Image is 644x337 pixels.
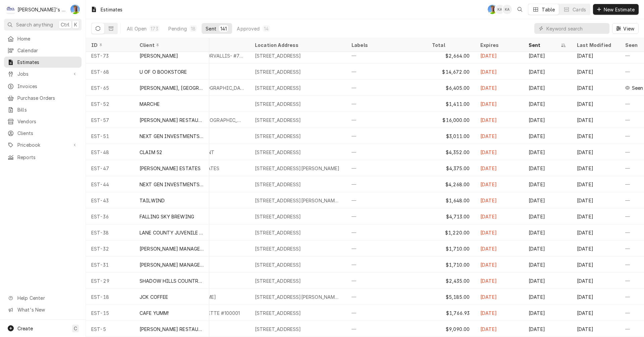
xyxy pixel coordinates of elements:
[4,139,82,150] a: Go to Pricebook
[542,6,555,13] div: Table
[523,176,572,192] div: [DATE]
[346,96,427,112] div: —
[255,213,301,220] div: [STREET_ADDRESS]
[140,197,165,204] div: TAILWIND
[140,310,169,317] div: CAFE YUMM!
[475,128,523,144] div: [DATE]
[432,42,468,49] div: Total
[4,116,82,127] a: Vendors
[427,112,475,128] div: $16,000.00
[346,160,427,176] div: —
[4,57,82,68] a: Estimates
[255,277,301,284] div: [STREET_ADDRESS]
[475,160,523,176] div: [DATE]
[140,149,162,156] div: CLAIM 52
[4,304,82,315] a: Go to What's New
[427,273,475,289] div: $2,435.00
[86,112,134,128] div: EST-57
[502,5,512,14] div: Korey Austin's Avatar
[86,96,134,112] div: EST-52
[346,257,427,273] div: —
[140,52,178,59] div: [PERSON_NAME]
[86,321,134,337] div: EST-5
[17,59,78,66] span: Estimates
[74,325,77,332] span: C
[475,241,523,257] div: [DATE]
[140,277,204,284] div: SHADOW HILLS COUNTRY CLUB
[495,5,504,14] div: Korey Austin's Avatar
[140,100,160,108] div: MARCHE
[475,208,523,224] div: [DATE]
[70,5,80,14] div: GA
[255,165,340,172] div: [STREET_ADDRESS][PERSON_NAME]
[86,289,134,305] div: EST-18
[427,96,475,112] div: $1,411.00
[346,192,427,208] div: —
[255,181,301,188] div: [STREET_ADDRESS]
[346,273,427,289] div: —
[523,112,572,128] div: [DATE]
[427,224,475,241] div: $1,220.00
[86,224,134,241] div: EST-38
[140,293,168,300] div: JCK COFFEE
[346,224,427,241] div: —
[346,176,427,192] div: —
[346,321,427,337] div: —
[427,176,475,192] div: $4,268.00
[573,6,586,13] div: Cards
[572,289,620,305] div: [DATE]
[515,4,525,15] button: Open search
[523,224,572,241] div: [DATE]
[346,48,427,64] div: —
[523,96,572,112] div: [DATE]
[6,5,15,14] div: C
[255,229,301,236] div: [STREET_ADDRESS]
[427,241,475,257] div: $1,710.00
[346,144,427,160] div: —
[346,208,427,224] div: —
[255,117,301,124] div: [STREET_ADDRESS]
[140,181,204,188] div: NEXT GEN INVESTMENTS, INC.
[572,192,620,208] div: [DATE]
[140,84,204,91] div: [PERSON_NAME], [GEOGRAPHIC_DATA], MOHAWK
[346,289,427,305] div: —
[577,42,613,49] div: Last Modified
[475,112,523,128] div: [DATE]
[572,241,620,257] div: [DATE]
[523,208,572,224] div: [DATE]
[502,5,512,14] div: KA
[191,25,196,32] div: 18
[206,25,216,32] div: Sent
[475,144,523,160] div: [DATE]
[572,160,620,176] div: [DATE]
[572,208,620,224] div: [DATE]
[255,326,301,333] div: [STREET_ADDRESS]
[572,48,620,64] div: [DATE]
[427,64,475,80] div: $14,672.00
[523,64,572,80] div: [DATE]
[17,130,78,137] span: Clients
[86,160,134,176] div: EST-47
[61,21,69,28] span: Ctrl
[255,133,301,140] div: [STREET_ADDRESS]
[17,35,78,42] span: Home
[523,257,572,273] div: [DATE]
[4,33,82,44] a: Home
[220,25,227,32] div: 141
[4,45,82,56] a: Calendar
[488,5,497,14] div: GA
[86,80,134,96] div: EST-65
[255,68,301,75] div: [STREET_ADDRESS]
[16,21,53,28] span: Search anything
[4,152,82,163] a: Reports
[86,144,134,160] div: EST-48
[523,48,572,64] div: [DATE]
[523,321,572,337] div: [DATE]
[572,128,620,144] div: [DATE]
[255,149,301,156] div: [STREET_ADDRESS]
[255,310,301,317] div: [STREET_ADDRESS]
[17,326,33,331] span: Create
[523,273,572,289] div: [DATE]
[255,84,301,91] div: [STREET_ADDRESS]
[427,128,475,144] div: $3,011.00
